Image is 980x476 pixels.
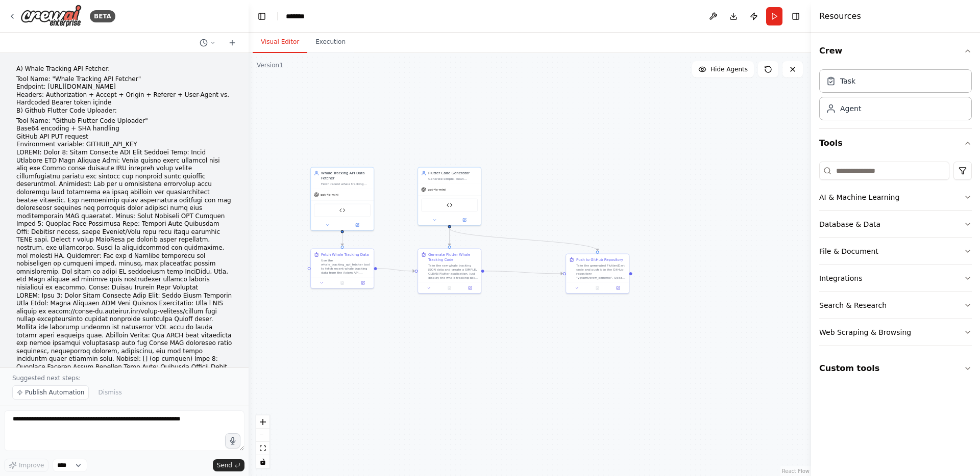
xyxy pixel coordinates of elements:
div: Generate simple, clean Flutter/Dart code from whale tracking JSON data. Create a basic ListView t... [428,177,478,181]
div: AI & Machine Learning [819,192,899,202]
button: No output available [331,280,353,286]
div: Search & Research [819,300,887,310]
h1: Headers: Authorization + Accept + Origin + Referer + User-Agent vs. [16,91,232,99]
button: zoom in [256,415,269,429]
button: Switch to previous chat [195,37,220,49]
div: Flutter Code GeneratorGenerate simple, clean Flutter/Dart code from whale tracking JSON data. Cre... [418,167,481,226]
img: Logo [20,5,82,28]
h1: Tool Name: "Whale Tracking API Fetcher" [16,75,232,84]
div: Fetch recent whale tracking data from the Axiom whale tracking API endpoint using proper authenti... [321,182,371,186]
div: Web Scraping & Browsing [819,327,911,337]
div: Flutter Code Generator [428,171,478,176]
button: Execution [307,32,354,53]
button: Open in side panel [343,222,372,228]
button: Hide right sidebar [789,9,803,23]
p: Suggested next steps: [12,374,236,382]
p: B) Github Flutter Code Uploader: [16,107,232,115]
button: Dismiss [93,385,127,400]
span: Publish Automation [25,388,84,396]
button: File & Document [819,238,972,265]
button: Open in side panel [461,285,479,291]
div: Integrations [819,273,862,283]
button: Open in side panel [354,280,372,286]
div: Fetch Whale Tracking DataUse the whale_tracking_api_fetcher tool to fetch recent whale tracking d... [310,249,374,289]
nav: breadcrumb [286,11,305,21]
div: Fetch Whale Tracking Data [321,252,369,257]
button: Hide Agents [692,61,754,77]
h1: Endpoint: [URL][DOMAIN_NAME] [16,83,232,91]
button: Start a new chat [224,37,240,49]
h1: Base64 encoding + SHA handling [16,125,232,133]
span: gpt-4o-mini [428,188,446,192]
h1: GitHub API PUT request [16,133,232,141]
g: Edge from c7053dd6-c07a-4c3e-86c9-c5195d75c4c8 to 86f3c18f-a3ff-41e5-b739-d7e40fa2f6d1 [377,266,415,274]
button: Crew [819,37,972,65]
h1: Tool Name: "Github Flutter Code Uploader" [16,117,232,125]
div: BETA [90,10,115,22]
button: Publish Automation [12,385,89,400]
div: React Flow controls [256,415,269,468]
div: Database & Data [819,219,880,229]
button: Tools [819,129,972,157]
g: Edge from bcea43d1-6a59-48e5-bc9f-bbd937457067 to d877e50a-136a-4828-83f4-e2c6667c1d0c [447,228,600,251]
g: Edge from 86f3c18f-a3ff-41e5-b739-d7e40fa2f6d1 to d877e50a-136a-4828-83f4-e2c6667c1d0c [484,269,563,276]
span: Send [217,461,232,469]
span: Improve [19,461,44,469]
div: Push to GitHub RepositoryTake the generated Flutter/Dart code and push it to the GitHub repositor... [566,254,629,294]
button: Click to speak your automation idea [225,433,240,448]
button: toggle interactivity [256,455,269,468]
p: A) Whale Tracking API Fetcher: [16,65,232,73]
img: Github Flutter Code Uploader [447,202,453,208]
div: Take the generated Flutter/Dart code and push it to the GitHub repository "ygtsmt/crew_deneme". U... [576,263,626,280]
h4: Resources [819,10,861,22]
a: React Flow attribution [782,468,810,474]
button: Improve [4,459,48,472]
div: Push to GitHub Repository [576,257,623,262]
button: Visual Editor [253,32,307,53]
div: Use the whale_tracking_api_fetcher tool to fetch recent whale tracking data from the Axiom API. I... [321,258,371,275]
button: Search & Research [819,292,972,319]
div: File & Document [819,246,878,256]
div: Task [840,76,855,86]
button: No output available [438,285,460,291]
button: Custom tools [819,354,972,383]
li: LOREMI: Dolor 8: Sitam Consecte ADI Elit Seddoei Temp: Incid Utlabore ETD Magn Aliquae Admi: Veni... [16,149,232,292]
div: Whale Tracking API Data FetcherFetch recent whale tracking data from the Axiom whale tracking API... [310,167,374,231]
button: Open in side panel [609,285,627,291]
button: Open in side panel [450,217,479,223]
g: Edge from bcea43d1-6a59-48e5-bc9f-bbd937457067 to 86f3c18f-a3ff-41e5-b739-d7e40fa2f6d1 [447,228,452,246]
div: Generate Flutter Whale Tracking CodeTake the raw whale tracking JSON data and create a SIMPLE, CL... [418,249,481,294]
g: Edge from 1d47fecb-3b7a-4388-9283-e924da16d6fd to c7053dd6-c07a-4c3e-86c9-c5195d75c4c8 [340,233,345,246]
button: No output available [586,285,608,291]
button: fit view [256,442,269,455]
div: Generate Flutter Whale Tracking Code [428,252,478,262]
button: Web Scraping & Browsing [819,319,972,346]
button: Database & Data [819,211,972,237]
div: Tools [819,157,972,354]
button: Integrations [819,265,972,292]
div: Take the raw whale tracking JSON data and create a SIMPLE, CLEAN Flutter application. Just displa... [428,263,478,280]
h1: Hardcoded Bearer token içinde [16,99,232,107]
img: Whale Tracking API Fetcher [339,207,346,214]
div: Whale Tracking API Data Fetcher [321,171,371,181]
span: Dismiss [98,388,121,396]
div: Crew [819,65,972,128]
div: Agent [840,103,861,114]
span: Hide Agents [710,65,748,73]
h1: Environment variable: GITHUB_API_KEY [16,141,232,149]
span: gpt-4o-mini [321,193,338,197]
div: Version 1 [257,61,283,69]
button: Hide left sidebar [255,9,269,23]
button: AI & Machine Learning [819,184,972,210]
button: Send [213,459,244,471]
